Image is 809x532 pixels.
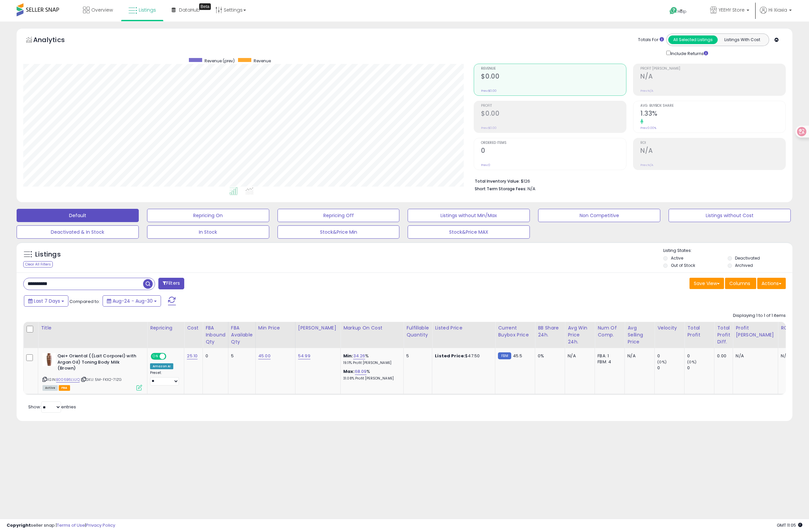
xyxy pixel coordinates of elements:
[640,104,785,108] span: Avg. Buybox Share
[17,225,139,239] button: Deactivated & In Stock
[640,73,785,82] h2: N/A
[435,353,465,359] b: Listed Price:
[150,371,179,385] div: Preset:
[41,325,144,331] div: Title
[28,404,76,410] span: Show: entries
[627,353,649,359] div: N/A
[678,9,687,14] span: Help
[657,353,684,359] div: 0
[24,295,68,307] button: Last 7 Days
[199,3,211,10] div: Tooltip anchor
[481,104,626,108] span: Profit
[151,354,160,359] span: ON
[23,261,53,267] div: Clear All Filters
[353,353,365,359] a: 34.26
[568,353,590,359] div: N/A
[598,325,622,338] div: Num of Comp.
[147,209,269,222] button: Repricing On
[343,353,353,359] b: Min:
[725,278,756,289] button: Columns
[736,353,773,359] div: N/A
[59,385,70,391] span: FBA
[298,325,338,331] div: [PERSON_NAME]
[103,295,161,307] button: Aug-24 - Aug-30
[150,363,173,369] div: Amazon AI
[158,278,184,289] button: Filters
[638,37,664,43] div: Totals For
[481,89,497,93] small: Prev: $0.00
[406,353,427,359] div: 5
[278,209,400,222] button: Repricing Off
[204,58,235,64] span: Revenue (prev)
[640,89,653,93] small: Prev: N/A
[343,353,398,365] div: %
[717,353,728,359] div: 0.00
[664,2,699,22] a: Help
[538,353,560,359] div: 0%
[598,353,619,359] div: FBA: 1
[513,353,523,359] span: 45.5
[258,325,292,331] div: Min Price
[205,325,225,345] div: FBA inbound Qty
[475,186,526,192] b: Short Term Storage Fees:
[717,325,730,345] div: Total Profit Diff.
[147,225,269,239] button: In Stock
[661,49,716,57] div: Include Returns
[355,368,367,375] a: 68.09
[735,255,760,261] label: Deactivated
[538,325,562,338] div: BB Share 24h.
[657,325,682,331] div: Velocity
[781,353,803,359] div: N/A
[527,186,535,192] span: N/A
[757,278,786,289] button: Actions
[663,248,792,254] p: Listing States:
[17,209,139,222] button: Default
[69,298,100,305] span: Compared to:
[278,225,400,239] button: Stock&Price Min
[717,35,767,44] button: Listings With Cost
[669,7,678,15] i: Get Help
[408,209,530,222] button: Listings without Min/Max
[729,280,750,287] span: Columns
[498,352,511,359] small: FBM
[689,278,724,289] button: Save View
[343,361,398,365] p: 19.11% Profit [PERSON_NAME]
[34,298,60,304] span: Last 7 Days
[408,225,530,239] button: Stock&Price MAX
[165,354,176,359] span: OFF
[231,353,250,359] div: 5
[254,58,271,64] span: Revenue
[687,325,711,338] div: Total Profit
[687,353,714,359] div: 0
[139,7,156,13] span: Listings
[179,7,200,13] span: DataHub
[475,177,781,185] li: $126
[640,67,785,71] span: Profit [PERSON_NAME]
[538,209,660,222] button: Non Competitive
[406,325,429,338] div: Fulfillable Quantity
[481,126,497,130] small: Prev: $0.00
[719,7,745,13] span: YEEHY Store
[57,353,138,373] b: Qei+ Oriental ((Lait Corporel) with Argan Oil) Toning Body Milk (Brown)
[598,359,619,365] div: FBM: 4
[668,35,718,44] button: All Selected Listings
[42,353,142,390] div: ASIN:
[481,147,626,156] h2: 0
[640,163,653,167] small: Prev: N/A
[736,325,775,338] div: Profit [PERSON_NAME]
[113,298,153,304] span: Aug-24 - Aug-30
[42,385,58,391] span: All listings currently available for purchase on Amazon
[640,126,656,130] small: Prev: 0.00%
[640,110,785,119] h2: 1.33%
[687,359,696,365] small: (0%)
[481,73,626,82] h2: $0.00
[435,353,490,359] div: $47.50
[33,35,78,46] h5: Analytics
[481,141,626,145] span: Ordered Items
[150,325,181,331] div: Repricing
[343,376,398,381] p: 31.08% Profit [PERSON_NAME]
[498,325,532,338] div: Current Buybox Price
[769,7,787,13] span: Hi Xiaxia
[671,263,695,268] label: Out of Stock
[435,325,492,331] div: Listed Price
